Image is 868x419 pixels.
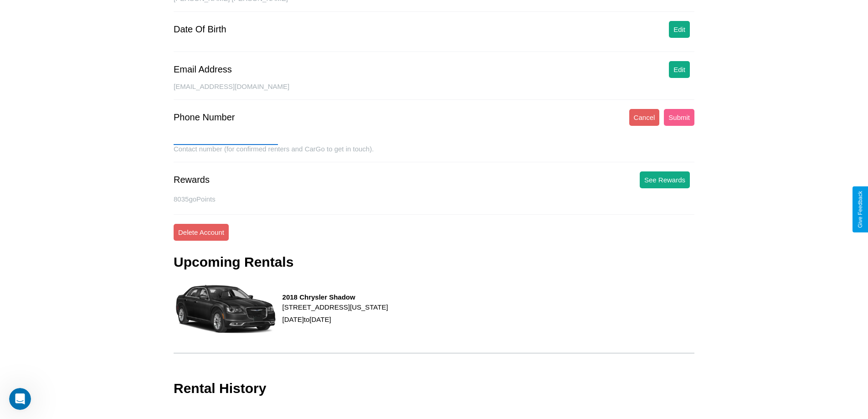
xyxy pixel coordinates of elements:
div: [EMAIL_ADDRESS][DOMAIN_NAME] [174,83,694,100]
button: Cancel [629,109,660,126]
div: Give Feedback [857,191,863,228]
img: rental [174,270,278,348]
p: [STREET_ADDRESS][US_STATE] [282,301,388,313]
p: [DATE] to [DATE] [282,313,388,326]
button: Edit [669,61,690,78]
h3: Rental History [174,381,266,396]
h3: Upcoming Rentals [174,254,293,270]
iframe: Intercom live chat [9,388,31,410]
div: Phone Number [174,112,235,123]
div: Rewards [174,175,210,185]
h3: 2018 Chrysler Shadow [282,293,388,301]
button: Edit [669,21,690,38]
div: Date Of Birth [174,24,226,35]
button: See Rewards [640,171,690,188]
button: Submit [664,109,694,126]
div: Email Address [174,64,232,75]
p: 8035 goPoints [174,193,694,205]
div: Contact number (for confirmed renters and CarGo to get in touch). [174,145,694,162]
button: Delete Account [174,224,229,241]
